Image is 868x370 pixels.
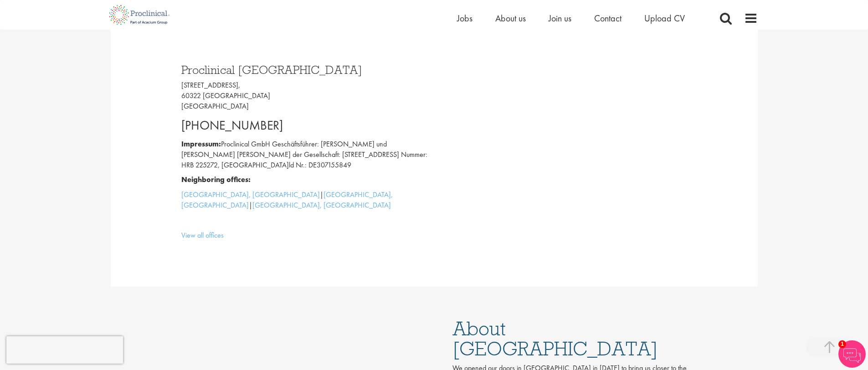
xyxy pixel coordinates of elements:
p: Proclinical GmbH Geschäftsführer: [PERSON_NAME] und [PERSON_NAME] [PERSON_NAME] der Gesellschaft:... [181,139,427,171]
a: [GEOGRAPHIC_DATA], [GEOGRAPHIC_DATA] [181,190,320,199]
span: 1 [838,340,846,348]
a: View all offices [181,230,224,240]
a: Contact [594,12,621,24]
a: Upload CV [644,12,685,24]
a: Join us [549,12,571,24]
a: Jobs [457,12,473,24]
b: Impressum: [181,139,221,149]
b: Neighboring offices: [181,175,251,184]
iframe: reCAPTCHA [6,336,123,364]
a: [GEOGRAPHIC_DATA], [GEOGRAPHIC_DATA] [252,200,391,210]
p: [PHONE_NUMBER] [181,116,427,135]
p: | | [181,190,427,211]
p: [STREET_ADDRESS], 60322 [GEOGRAPHIC_DATA] [GEOGRAPHIC_DATA] [181,80,427,112]
h3: Proclinical [GEOGRAPHIC_DATA] [181,64,427,76]
h1: About [GEOGRAPHIC_DATA] [452,318,694,359]
a: About us [495,12,526,24]
img: Chatbot [838,340,866,368]
a: [GEOGRAPHIC_DATA], [GEOGRAPHIC_DATA] [181,190,393,210]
